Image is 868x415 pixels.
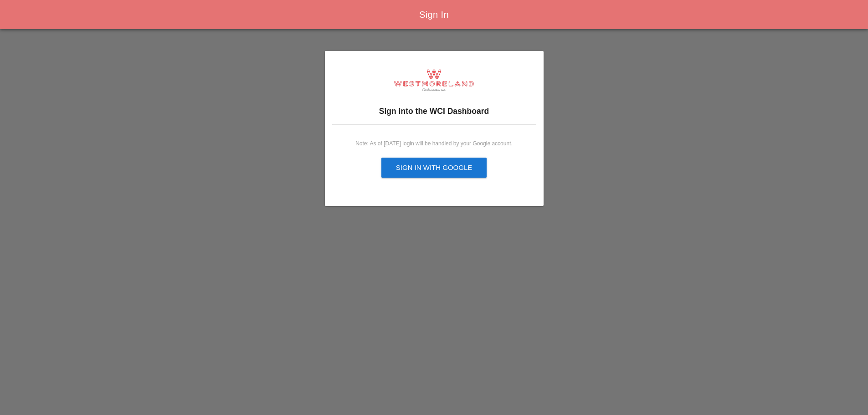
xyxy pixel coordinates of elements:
[419,10,449,20] span: Sign In
[396,163,473,173] div: Sign in with Google
[381,158,487,178] button: Sign in with Google
[339,139,529,148] div: Note: As of [DATE] login will be handled by your Google account.
[394,69,474,91] img: logo
[332,105,536,117] h3: Sign into the WCI Dashboard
